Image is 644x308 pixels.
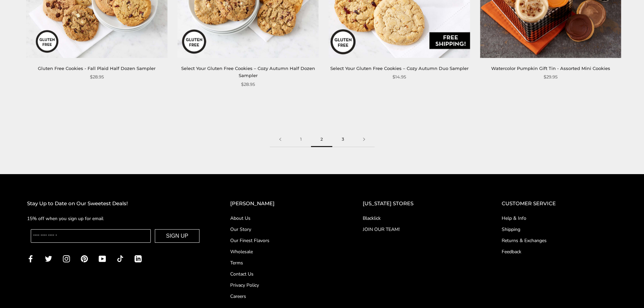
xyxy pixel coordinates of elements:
a: Terms [230,259,336,266]
a: Careers [230,293,336,300]
a: Wholesale [230,248,336,255]
a: Our Story [230,226,336,233]
a: Previous page [270,132,291,147]
a: LinkedIn [135,255,142,262]
a: Shipping [502,226,617,233]
iframe: Sign Up via Text for Offers [5,282,70,303]
a: 1 [291,132,311,147]
a: Privacy Policy [230,282,336,289]
a: Help & Info [502,215,617,222]
a: Our Finest Flavors [230,237,336,244]
span: $28.95 [241,81,255,88]
input: Enter your email [31,229,151,243]
a: Next page [354,132,375,147]
a: Pinterest [81,255,88,262]
a: Gluten Free Cookies - Fall Plaid Half Dozen Sampler [38,66,156,71]
a: Blacklick [363,215,475,222]
a: JOIN OUR TEAM! [363,226,475,233]
span: 2 [311,132,332,147]
a: Feedback [502,248,617,255]
a: Twitter [45,255,52,262]
h2: [US_STATE] STORES [363,199,475,208]
a: Facebook [27,255,34,262]
a: Returns & Exchanges [502,237,617,244]
h2: [PERSON_NAME] [230,199,336,208]
a: About Us [230,215,336,222]
p: 15% off when you sign up for email [27,215,203,222]
h2: Stay Up to Date on Our Sweetest Deals! [27,199,203,208]
a: TikTok [117,255,124,262]
span: $29.95 [544,73,557,80]
a: Watercolor Pumpkin Gift Tin - Assorted Mini Cookies [491,66,610,71]
button: SIGN UP [155,229,199,243]
span: $28.95 [90,73,104,80]
h2: CUSTOMER SERVICE [502,199,617,208]
a: Instagram [63,255,70,262]
a: 3 [332,132,354,147]
a: YouTube [99,255,106,262]
span: $14.95 [392,73,406,80]
a: Select Your Gluten Free Cookies – Cozy Autumn Half Dozen Sampler [181,66,315,78]
a: Contact Us [230,270,336,278]
a: Select Your Gluten Free Cookies – Cozy Autumn Duo Sampler [330,66,469,71]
